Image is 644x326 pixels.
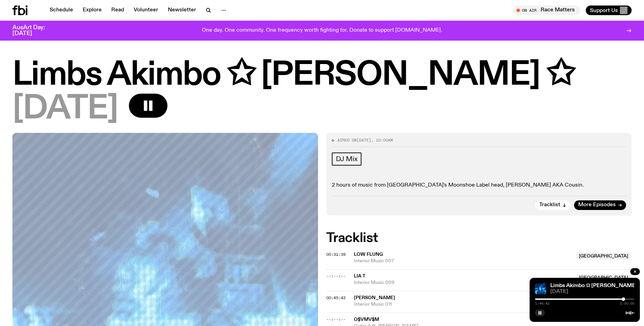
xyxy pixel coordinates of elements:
button: Tracklist [535,200,571,210]
h2: Tracklist [326,232,632,244]
span: DJ Mix [336,155,358,163]
span: Low Flung [354,252,383,257]
a: Volunteer [130,6,162,15]
a: Schedule [45,6,77,15]
h1: Limbs Akimbo ✩ [PERSON_NAME] ✩ [12,60,632,91]
a: Read [107,6,128,15]
span: , 10:00am [371,137,393,143]
span: Aired on [337,137,357,143]
span: Tracklist [539,202,560,208]
span: 00:31:39 [326,252,346,257]
span: --:--:-- [326,317,346,322]
span: [PERSON_NAME] [354,295,395,300]
span: [DATE] [550,289,634,294]
span: 1:46:42 [535,302,550,305]
a: DJ Mix [332,153,362,166]
span: 2:00:00 [620,302,634,305]
span: --:--:-- [326,273,346,279]
span: More Episodes [578,202,616,208]
a: Limbs Akimbo ✩ [PERSON_NAME] ✩ [550,283,643,288]
button: Support Us [586,6,632,15]
a: Newsletter [164,6,200,15]
span: 00:45:42 [326,295,346,301]
span: O$VMV$M [354,317,379,322]
h3: AusArt Day: [DATE] [12,25,57,36]
span: Interior Music 009 [354,280,572,286]
span: Interior Music 007 [354,258,572,264]
span: [DATE] [12,94,118,125]
button: 00:45:42 [326,296,346,300]
span: [GEOGRAPHIC_DATA] [575,253,632,260]
span: Interior Music 011 [354,301,632,308]
span: [GEOGRAPHIC_DATA] [575,274,632,281]
button: On AirRace Matters [513,6,580,15]
a: More Episodes [574,200,626,210]
span: [DATE] [357,137,371,143]
p: 2 hours of music from [GEOGRAPHIC_DATA]'s Moonshoe Label head, [PERSON_NAME] AKA Cousin. [332,182,626,189]
span: Lia T [354,274,366,278]
button: 00:31:39 [326,253,346,256]
span: Support Us [590,7,618,13]
a: Explore [79,6,106,15]
p: One day. One community. One frequency worth fighting for. Donate to support [DOMAIN_NAME]. [202,28,442,34]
